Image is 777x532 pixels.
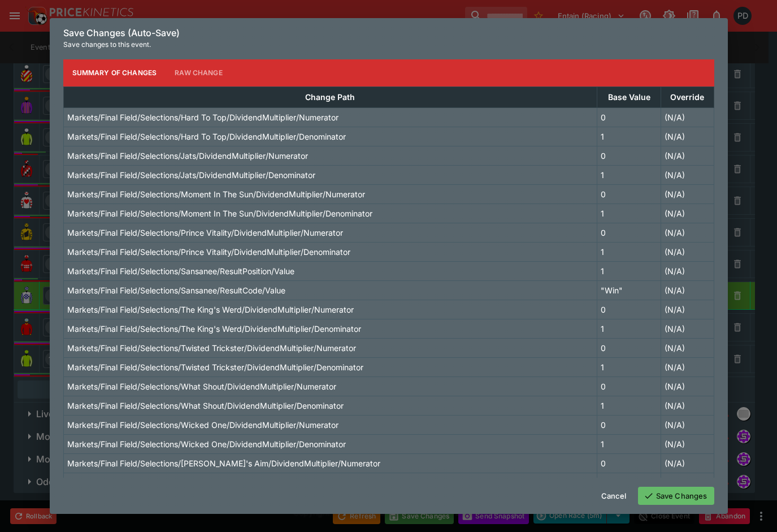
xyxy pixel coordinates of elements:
[67,188,365,200] p: Markets/Final Field/Selections/Moment In The Sun/DividendMultiplier/Numerator
[597,357,661,377] td: 1
[661,86,714,107] th: Override
[661,396,714,415] td: (N/A)
[597,184,661,204] td: 0
[597,300,661,319] td: 0
[661,261,714,280] td: (N/A)
[597,396,661,415] td: 1
[597,415,661,434] td: 0
[67,304,354,315] p: Markets/Final Field/Selections/The King's Werd/DividendMultiplier/Numerator
[661,184,714,204] td: (N/A)
[597,107,661,127] td: 0
[67,400,344,412] p: Markets/Final Field/Selections/What Shout/DividendMultiplier/Denominator
[661,377,714,396] td: (N/A)
[166,59,232,86] button: Raw Change
[661,107,714,127] td: (N/A)
[67,169,315,181] p: Markets/Final Field/Selections/Jats/DividendMultiplier/Denominator
[67,361,363,373] p: Markets/Final Field/Selections/Twisted Trickster/DividendMultiplier/Denominator
[597,434,661,453] td: 1
[597,473,661,492] td: 1
[661,165,714,184] td: (N/A)
[661,415,714,434] td: (N/A)
[67,131,346,142] p: Markets/Final Field/Selections/Hard To Top/DividendMultiplier/Denominator
[661,473,714,492] td: (N/A)
[597,280,661,300] td: "Win"
[661,204,714,223] td: (N/A)
[597,453,661,473] td: 0
[67,265,294,277] p: Markets/Final Field/Selections/Sansanee/ResultPosition/Value
[661,223,714,242] td: (N/A)
[661,280,714,300] td: (N/A)
[63,86,597,107] th: Change Path
[67,342,356,354] p: Markets/Final Field/Selections/Twisted Trickster/DividendMultiplier/Numerator
[597,319,661,338] td: 1
[597,338,661,357] td: 0
[597,127,661,146] td: 1
[67,380,336,392] p: Markets/Final Field/Selections/What Shout/DividendMultiplier/Numerator
[67,111,338,123] p: Markets/Final Field/Selections/Hard To Top/DividendMultiplier/Numerator
[63,27,714,39] h6: Save Changes (Auto-Save)
[661,319,714,338] td: (N/A)
[597,204,661,223] td: 1
[67,419,338,431] p: Markets/Final Field/Selections/Wicked One/DividendMultiplier/Numerator
[597,242,661,261] td: 1
[597,86,661,107] th: Base Value
[597,223,661,242] td: 0
[67,207,372,219] p: Markets/Final Field/Selections/Moment In The Sun/DividendMultiplier/Denominator
[661,453,714,473] td: (N/A)
[661,338,714,357] td: (N/A)
[67,150,308,162] p: Markets/Final Field/Selections/Jats/DividendMultiplier/Numerator
[661,127,714,146] td: (N/A)
[661,357,714,377] td: (N/A)
[597,377,661,396] td: 0
[67,477,388,488] p: Markets/Final Field/Selections/[PERSON_NAME]'s Aim/DividendMultiplier/Denominator
[67,227,343,239] p: Markets/Final Field/Selections/Prince Vitality/DividendMultiplier/Numerator
[63,59,166,86] button: Summary of Changes
[597,146,661,165] td: 0
[67,457,380,469] p: Markets/Final Field/Selections/[PERSON_NAME]'s Aim/DividendMultiplier/Numerator
[597,261,661,280] td: 1
[594,487,633,505] button: Cancel
[661,434,714,453] td: (N/A)
[67,284,285,296] p: Markets/Final Field/Selections/Sansanee/ResultCode/Value
[661,300,714,319] td: (N/A)
[63,39,714,50] p: Save changes to this event.
[661,242,714,261] td: (N/A)
[67,246,350,258] p: Markets/Final Field/Selections/Prince Vitality/DividendMultiplier/Denominator
[67,438,346,450] p: Markets/Final Field/Selections/Wicked One/DividendMultiplier/Denominator
[597,165,661,184] td: 1
[67,323,361,335] p: Markets/Final Field/Selections/The King's Werd/DividendMultiplier/Denominator
[661,146,714,165] td: (N/A)
[638,487,714,505] button: Save Changes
